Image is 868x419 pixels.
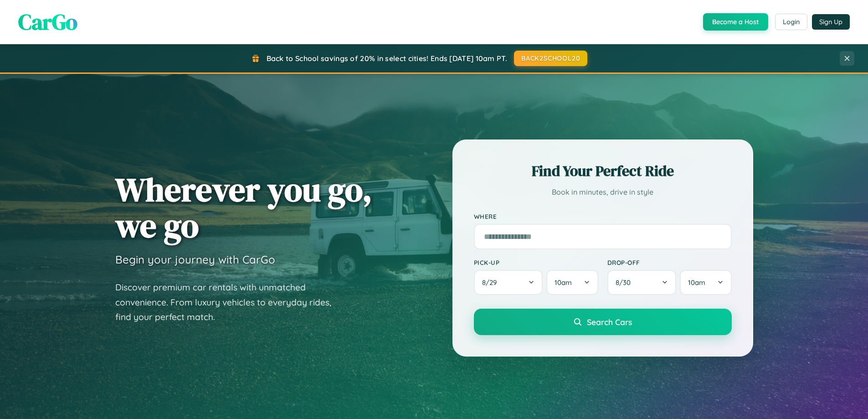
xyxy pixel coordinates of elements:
span: 8 / 30 [616,278,635,287]
p: Discover premium car rentals with unmatched convenience. From luxury vehicles to everyday rides, ... [115,280,343,325]
h2: Find Your Perfect Ride [474,161,732,181]
button: Become a Host [703,13,768,31]
button: 10am [680,270,731,295]
button: 8/30 [607,270,677,295]
button: Login [775,14,807,30]
span: Search Cars [587,317,632,327]
span: 10am [555,278,572,287]
span: 10am [688,278,705,287]
h3: Begin your journey with CarGo [115,253,275,266]
button: Sign Up [812,14,850,30]
p: Book in minutes, drive in style [474,186,732,199]
label: Pick-up [474,259,598,266]
label: Drop-off [607,259,732,266]
span: Back to School savings of 20% in select cities! Ends [DATE] 10am PT. [267,54,507,63]
button: 8/29 [474,270,543,295]
h1: Wherever you go, we go [115,171,372,243]
button: 10am [546,270,598,295]
span: CarGo [18,7,77,37]
button: Search Cars [474,309,732,335]
label: Where [474,212,732,220]
span: 8 / 29 [482,278,501,287]
button: BACK2SCHOOL20 [514,51,587,66]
